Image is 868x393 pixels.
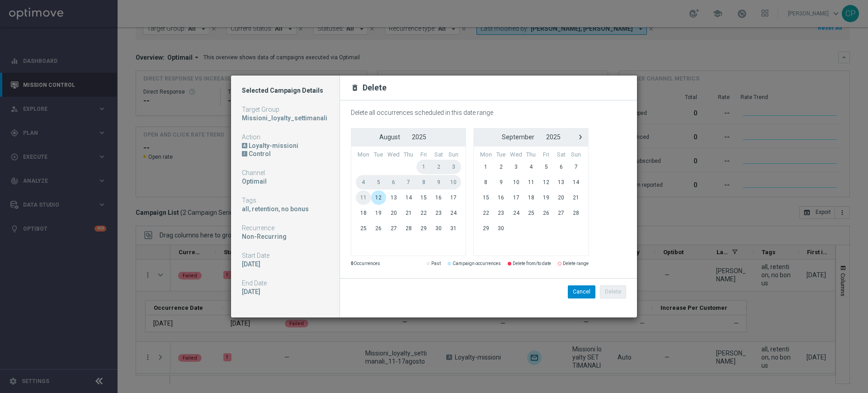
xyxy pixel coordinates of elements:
[446,221,461,236] span: 31
[575,131,586,143] button: ›
[509,206,524,220] span: 24
[373,131,406,143] button: August
[569,175,584,189] span: 14
[524,160,538,174] span: 4
[416,160,431,174] span: 1
[371,206,386,220] span: 19
[242,177,329,185] div: Optimail
[546,133,561,141] span: 2025
[569,151,584,159] th: weekday
[416,190,431,205] span: 15
[242,205,329,213] div: all, retention, no bonus
[478,160,494,174] span: 1
[242,251,329,260] div: Start Date
[524,151,538,159] th: weekday
[406,131,432,143] button: 2025
[416,206,431,220] span: 22
[371,221,386,236] span: 26
[401,206,416,220] span: 21
[478,206,494,220] span: 22
[524,206,538,220] span: 25
[242,232,329,241] div: Non-Recurring
[539,175,554,189] span: 12
[386,206,401,220] span: 20
[509,151,524,159] th: weekday
[242,133,329,141] div: Action
[242,86,329,95] h1: Selected Campaign Details
[401,175,416,189] span: 7
[356,190,371,205] span: 11
[478,151,494,159] th: weekday
[494,206,509,220] span: 23
[569,190,584,205] span: 21
[568,285,595,298] button: Cancel
[431,206,446,220] span: 23
[431,221,446,236] span: 30
[242,169,329,177] div: Channel
[386,221,401,236] span: 27
[401,190,416,205] span: 14
[356,151,371,159] th: weekday
[351,261,354,266] strong: 0
[494,221,509,236] span: 30
[476,131,586,143] bs-datepicker-navigation-view: ​ ​ ​
[242,288,329,296] div: 12 Aug 2025, Tuesday
[242,150,329,158] div: DN
[351,128,589,256] bs-daterangepicker-inline-container: calendar
[431,151,446,159] th: weekday
[242,142,329,150] div: Loyalty-missioni
[353,131,464,143] bs-datepicker-navigation-view: ​ ​ ​
[539,151,554,159] th: weekday
[494,175,509,189] span: 9
[242,260,329,268] div: 12 Aug 2025, Tuesday
[494,151,509,159] th: weekday
[431,175,446,189] span: 9
[563,260,589,268] label: Delete range
[524,175,538,189] span: 11
[371,190,386,205] span: 12
[356,221,371,236] span: 25
[446,175,461,189] span: 10
[242,224,329,232] div: Recurrence
[242,105,329,114] div: Target Group
[386,190,401,205] span: 13
[386,175,401,189] span: 6
[569,160,584,174] span: 7
[431,160,446,174] span: 2
[524,190,538,205] span: 18
[431,260,441,268] label: Past
[494,190,509,205] span: 16
[416,175,431,189] span: 8
[513,260,551,268] label: Delete from/to date
[539,206,554,220] span: 26
[351,260,380,268] label: Occurrences
[553,206,568,220] span: 27
[509,175,524,189] span: 10
[553,190,568,205] span: 20
[416,221,431,236] span: 29
[371,151,386,159] th: weekday
[478,221,494,236] span: 29
[371,175,386,189] span: 5
[496,131,540,143] button: September
[249,150,329,158] div: Control
[553,151,568,159] th: weekday
[553,160,568,174] span: 6
[446,206,461,220] span: 24
[242,196,329,204] div: Tags
[494,160,509,174] span: 2
[553,175,568,189] span: 13
[431,190,446,205] span: 16
[242,143,247,148] div: A
[401,151,416,159] th: weekday
[502,133,534,141] span: September
[401,221,416,236] span: 28
[569,206,584,220] span: 28
[478,175,494,189] span: 8
[446,160,461,174] span: 3
[509,160,524,174] span: 3
[351,109,589,117] div: Delete all occurrences scheduled in this date range
[416,151,431,159] th: weekday
[242,151,247,156] div: /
